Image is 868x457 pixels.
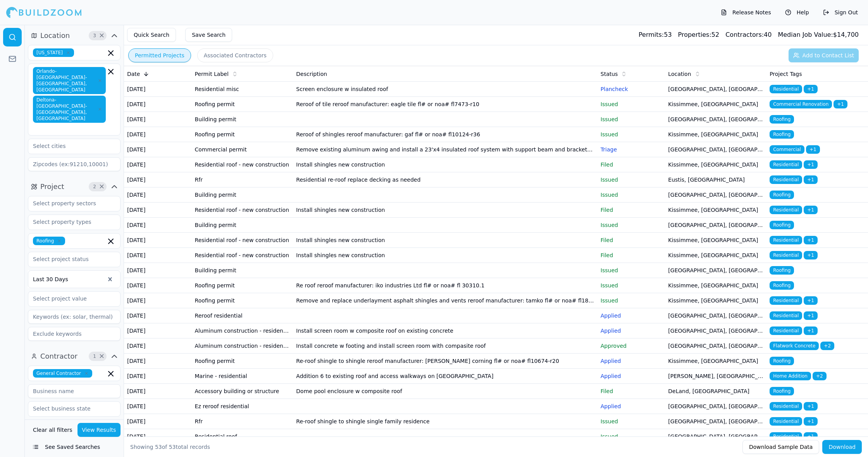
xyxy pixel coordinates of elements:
[601,85,662,93] p: Plancheck
[601,191,662,199] p: Issued
[665,308,766,323] td: [GEOGRAPHIC_DATA], [GEOGRAPHIC_DATA]
[665,248,766,263] td: Kissimmee, [GEOGRAPHIC_DATA]
[124,293,192,308] td: [DATE]
[124,248,192,263] td: [DATE]
[124,278,192,293] td: [DATE]
[124,399,192,414] td: [DATE]
[639,30,672,40] div: 53
[770,357,794,365] span: Roofing
[601,327,662,335] p: Applied
[293,338,597,354] td: Install concrete w footing and install screen room with compasite roof
[124,187,192,203] td: [DATE]
[601,161,662,168] p: Filed
[124,323,192,338] td: [DATE]
[804,236,818,244] span: + 1
[819,6,862,19] button: Sign Out
[192,233,293,248] td: Residential roof - new construction
[770,266,794,275] span: Roofing
[192,97,293,112] td: Roofing permit
[820,342,834,350] span: + 2
[804,206,818,214] span: + 1
[124,308,192,323] td: [DATE]
[601,402,662,410] p: Applied
[91,352,98,360] span: 1
[192,338,293,354] td: Aluminum construction - residential
[28,440,121,454] button: See Saved Searches
[665,338,766,354] td: [GEOGRAPHIC_DATA], [GEOGRAPHIC_DATA]
[665,203,766,218] td: Kissimmee, [GEOGRAPHIC_DATA]
[124,263,192,278] td: [DATE]
[33,369,92,378] span: General Contractor
[192,308,293,323] td: Reroof residential
[124,157,192,172] td: [DATE]
[124,127,192,142] td: [DATE]
[28,292,110,306] input: Select project value
[293,172,597,187] td: Residential re-roof replace decking as needed
[834,100,847,108] span: + 1
[804,326,818,335] span: + 1
[639,31,664,38] span: Permits:
[770,130,794,139] span: Roofing
[770,145,804,154] span: Commercial
[665,384,766,399] td: DeLand, [GEOGRAPHIC_DATA]
[770,251,802,259] span: Residential
[124,429,192,444] td: [DATE]
[293,142,597,157] td: Remove existing aluminum awing and install a 23'x4 insulated roof system with support beam and br...
[99,185,105,189] span: Clear Project filters
[665,354,766,369] td: Kissimmee, [GEOGRAPHIC_DATA]
[124,142,192,157] td: [DATE]
[770,70,802,78] span: Project Tags
[804,402,818,411] span: + 1
[804,417,818,426] span: + 1
[770,342,819,350] span: Flatwork Concrete
[770,206,802,214] span: Residential
[192,112,293,127] td: Building permit
[806,145,820,154] span: + 1
[665,172,766,187] td: Eustis, [GEOGRAPHIC_DATA]
[192,172,293,187] td: Rfr
[293,369,597,384] td: Addition 6 to existing roof and access walkways on [GEOGRAPHIC_DATA]
[293,97,597,112] td: Reroof of tile reroof manufacturer: eagle tile fl# or noa# fl7473-r10
[770,175,802,184] span: Residential
[601,221,662,229] p: Issued
[28,196,110,210] input: Select property sectors
[665,97,766,112] td: Kissimmee, [GEOGRAPHIC_DATA]
[770,296,802,305] span: Residential
[822,440,862,454] button: Download
[91,183,98,191] span: 2
[124,82,192,97] td: [DATE]
[601,297,662,304] p: Issued
[28,180,121,193] button: Project2Clear Project filters
[601,312,662,320] p: Applied
[192,354,293,369] td: Roofing permit
[601,372,662,380] p: Applied
[665,323,766,338] td: [GEOGRAPHIC_DATA], [GEOGRAPHIC_DATA]
[770,221,794,229] span: Roofing
[124,97,192,112] td: [DATE]
[192,127,293,142] td: Roofing permit
[804,432,818,441] span: + 1
[33,67,106,94] span: Orlando-[GEOGRAPHIC_DATA]-[GEOGRAPHIC_DATA], [GEOGRAPHIC_DATA]
[770,387,794,395] span: Roofing
[770,281,794,290] span: Roofing
[124,338,192,354] td: [DATE]
[28,350,121,363] button: Contractor1Clear Contractor filters
[124,218,192,233] td: [DATE]
[665,187,766,203] td: [GEOGRAPHIC_DATA], [GEOGRAPHIC_DATA]
[192,384,293,399] td: Accessory building or structure
[192,187,293,203] td: Building permit
[601,131,662,138] p: Issued
[678,30,720,40] div: 52
[665,112,766,127] td: [GEOGRAPHIC_DATA], [GEOGRAPHIC_DATA]
[192,429,293,444] td: Residential roof
[293,278,597,293] td: Re roof reroof manufacturer: iko industries Ltd fl# or noa# fl 30310.1
[293,203,597,218] td: Install shingles new construction
[124,369,192,384] td: [DATE]
[804,175,818,184] span: + 1
[770,372,811,380] span: Home Addition
[28,327,121,341] input: Exclude keywords
[665,82,766,97] td: [GEOGRAPHIC_DATA], [GEOGRAPHIC_DATA]
[778,30,859,40] div: $ 14,700
[155,444,162,450] span: 53
[127,28,176,42] button: Quick Search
